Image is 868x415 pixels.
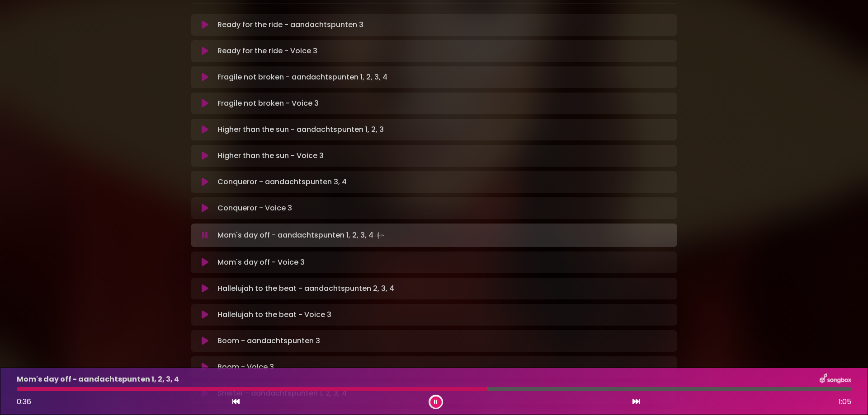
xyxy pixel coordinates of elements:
p: Fragile not broken - Voice 3 [217,98,319,109]
p: Ready for the ride - aandachtspunten 3 [217,19,363,30]
p: Hallelujah to the beat - aandachtspunten 2, 3, 4 [217,283,394,294]
p: Higher than the sun - Voice 3 [217,150,324,161]
p: Fragile not broken - aandachtspunten 1, 2, 3, 4 [217,72,387,83]
span: 1:05 [839,396,851,407]
p: Ready for the ride - Voice 3 [217,46,317,56]
p: Mom's day off - aandachtspunten 1, 2, 3, 4 [217,229,386,242]
p: Higher than the sun - aandachtspunten 1, 2, 3 [217,124,384,135]
p: Conqueror - aandachtspunten 3, 4 [217,177,347,187]
p: Mom's day off - aandachtspunten 1, 2, 3, 4 [17,374,179,385]
p: Mom's day off - Voice 3 [217,257,305,268]
img: waveform4.gif [373,229,386,242]
p: Conqueror - Voice 3 [217,203,292,214]
p: Hallelujah to the beat - Voice 3 [217,309,331,320]
img: songbox-logo-white.png [820,373,851,385]
p: Boom - Voice 3 [217,362,274,373]
p: Boom - aandachtspunten 3 [217,336,320,346]
span: 0:36 [17,396,31,407]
